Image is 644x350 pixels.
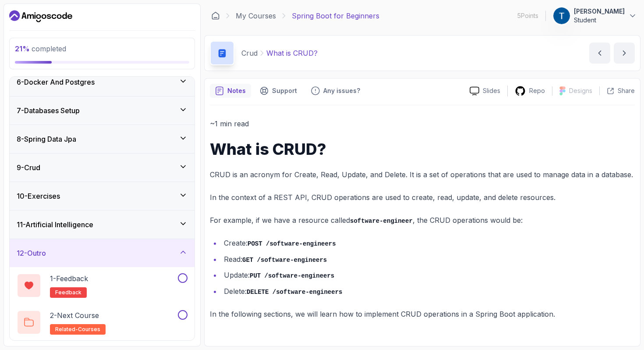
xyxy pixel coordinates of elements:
[55,326,100,333] span: related-courses
[17,77,95,87] h3: 6 - Docker And Postgres
[17,134,76,144] h3: 8 - Spring Data Jpa
[17,162,40,173] h3: 9 - Crud
[574,7,625,16] p: [PERSON_NAME]
[55,289,81,296] span: feedback
[227,86,246,95] p: Notes
[210,191,635,204] p: In the context of a REST API, CRUD operations are used to create, read, update, and delete resour...
[10,239,195,267] button: 12-Outro
[508,86,552,96] a: Repo
[241,48,258,58] p: Crud
[306,84,365,98] button: Feedback button
[255,84,302,98] button: Support button
[17,310,188,335] button: 2-Next Courserelated-courses
[210,308,635,320] p: In the following sections, we will learn how to implement CRUD operations in a Spring Boot applic...
[10,68,195,96] button: 6-Docker And Postgres
[15,44,30,53] span: 21 %
[10,154,195,182] button: 9-Crud
[599,86,635,95] button: Share
[210,84,251,98] button: notes button
[15,44,66,53] span: completed
[17,191,60,201] h3: 10 - Exercises
[10,125,195,153] button: 8-Spring Data Jpa
[210,118,635,130] p: ~1 min read
[10,96,195,125] button: 7-Databases Setup
[10,182,195,210] button: 10-Exercises
[210,140,635,158] h1: What is CRUD?
[323,86,360,95] p: Any issues?
[553,7,637,25] button: user profile image[PERSON_NAME]Student
[483,86,500,95] p: Slides
[17,248,46,258] h3: 12 - Outro
[614,43,635,64] button: next content
[247,289,342,296] code: DELETE /software-engineers
[248,240,336,247] code: POST /software-engineers
[517,11,538,20] p: 5 Points
[211,11,220,20] a: Dashboard
[221,269,635,282] li: Update:
[9,9,72,23] a: Dashboard
[210,214,635,227] p: For example, if we have a resource called , the CRUD operations would be:
[17,219,93,230] h3: 11 - Artificial Intelligence
[50,273,88,284] p: 1 - Feedback
[463,86,507,96] a: Slides
[17,105,80,116] h3: 7 - Databases Setup
[242,257,327,264] code: GET /software-engineers
[618,86,635,95] p: Share
[221,253,635,266] li: Read:
[574,16,625,25] p: Student
[272,86,297,95] p: Support
[569,86,592,95] p: Designs
[221,237,635,250] li: Create:
[50,310,99,321] p: 2 - Next Course
[210,168,635,181] p: CRUD is an acronym for Create, Read, Update, and Delete. It is a set of operations that are used ...
[221,285,635,298] li: Delete:
[266,48,318,58] p: What is CRUD?
[529,86,545,95] p: Repo
[553,7,570,24] img: user profile image
[250,272,334,279] code: PUT /software-engineers
[292,11,379,21] p: Spring Boot for Beginners
[10,211,195,239] button: 11-Artificial Intelligence
[350,218,413,225] code: software-engineer
[589,43,610,64] button: previous content
[17,273,188,298] button: 1-Feedbackfeedback
[236,11,276,21] a: My Courses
